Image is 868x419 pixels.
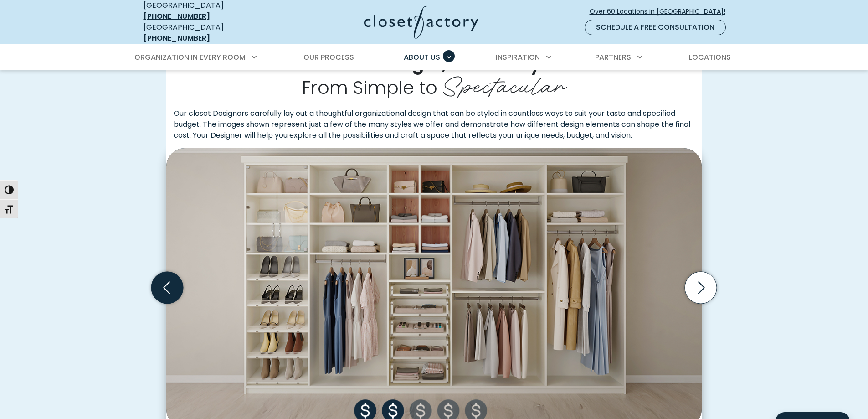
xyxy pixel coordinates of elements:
a: [PHONE_NUMBER] [144,33,210,43]
span: Spectacular [442,65,566,102]
a: Schedule a Free Consultation [585,20,726,35]
a: [PHONE_NUMBER] [144,11,210,21]
span: From Simple to [302,75,437,100]
span: Over 60 Locations in [GEOGRAPHIC_DATA]! [590,7,733,16]
a: Over 60 Locations in [GEOGRAPHIC_DATA]! [589,4,733,20]
img: Closet Factory Logo [364,5,478,39]
p: Our closet Designers carefully lay out a thoughtful organizational design that can be styled in c... [166,108,702,148]
span: Organization in Every Room [134,52,246,62]
button: Next slide [681,268,720,307]
span: Our Process [303,52,354,62]
span: Inspiration [496,52,540,62]
span: Locations [689,52,731,62]
span: Partners [595,52,631,62]
span: About Us [404,52,440,62]
div: [GEOGRAPHIC_DATA] [144,22,276,44]
nav: Primary Menu [128,45,740,70]
button: Previous slide [148,268,187,307]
